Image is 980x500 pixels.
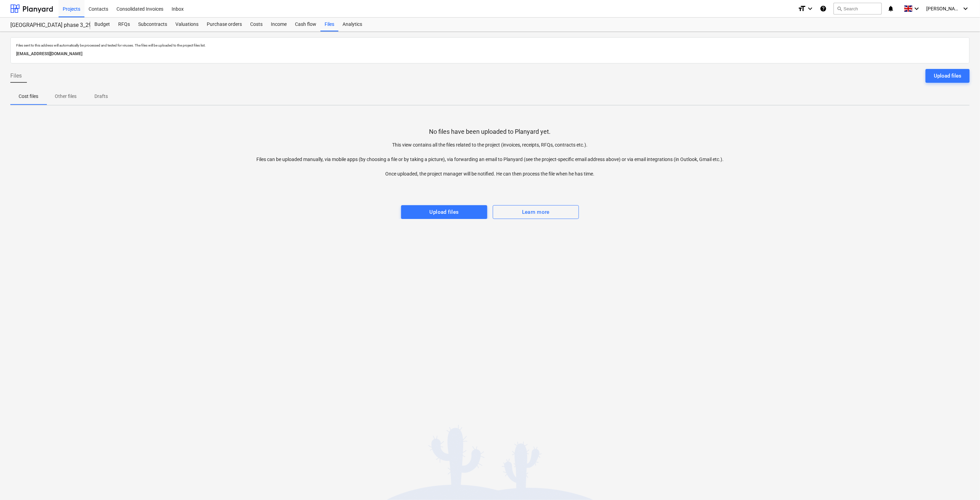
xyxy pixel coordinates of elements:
[246,18,267,31] a: Costs
[134,18,171,31] a: Subcontracts
[114,18,134,31] a: RFQs
[93,93,110,100] p: Drafts
[429,128,551,136] p: No files have been uploaded to Planyard yet.
[961,4,970,13] i: keyboard_arrow_down
[16,50,964,58] p: [EMAIL_ADDRESS][DOMAIN_NAME]
[171,18,203,31] a: Valuations
[934,71,961,80] div: Upload files
[267,18,291,31] a: Income
[912,4,921,13] i: keyboard_arrow_down
[429,208,459,217] div: Upload files
[820,4,827,13] i: Knowledge base
[203,18,246,31] a: Purchase orders
[806,4,814,13] i: keyboard_arrow_down
[338,18,366,31] a: Analytics
[401,205,487,219] button: Upload files
[522,208,550,217] div: Learn more
[10,72,22,80] span: Files
[16,43,964,48] p: Files sent to this address will automatically be processed and tested for viruses. The files will...
[837,6,842,11] span: search
[887,4,894,13] i: notifications
[291,18,320,31] a: Cash flow
[834,3,882,14] button: Search
[10,22,82,29] div: [GEOGRAPHIC_DATA] phase 3_2901993/2901994/2901995
[493,205,579,219] button: Learn more
[946,467,980,500] iframe: Chat Widget
[55,93,76,100] p: Other files
[798,4,806,13] i: format_size
[90,18,114,31] a: Budget
[320,18,338,31] a: Files
[926,69,970,83] button: Upload files
[19,93,38,100] p: Cost files
[926,6,961,11] span: [PERSON_NAME]
[250,141,730,178] p: This view contains all the files related to the project (invoices, receipts, RFQs, contracts etc....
